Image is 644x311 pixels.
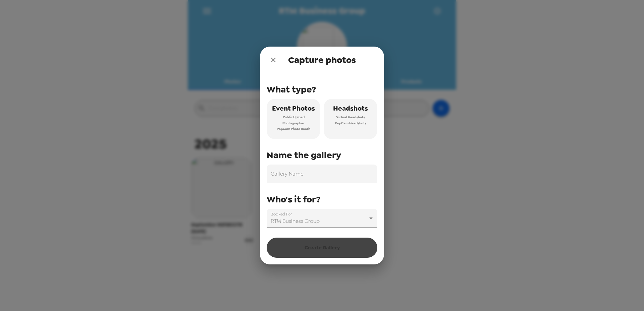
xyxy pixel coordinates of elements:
[288,54,356,66] span: Capture photos
[333,103,368,114] span: Headshots
[336,114,365,120] span: Virtual Headshots
[267,83,316,96] span: What type?
[324,99,377,139] button: HeadshotsVirtual HeadshotsPopCam Headshots
[277,126,310,132] span: PopCam Photo Booth
[267,193,320,205] span: Who's it for?
[282,120,305,126] span: Photographer
[271,211,292,217] label: Booked For
[267,149,341,161] span: Name the gallery
[283,114,305,120] span: Public Upload
[335,120,366,126] span: PopCam Headshots
[267,99,320,139] button: Event PhotosPublic UploadPhotographerPopCam Photo Booth
[267,53,280,67] button: close
[272,103,315,114] span: Event Photos
[267,209,377,228] div: RTM Business Group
